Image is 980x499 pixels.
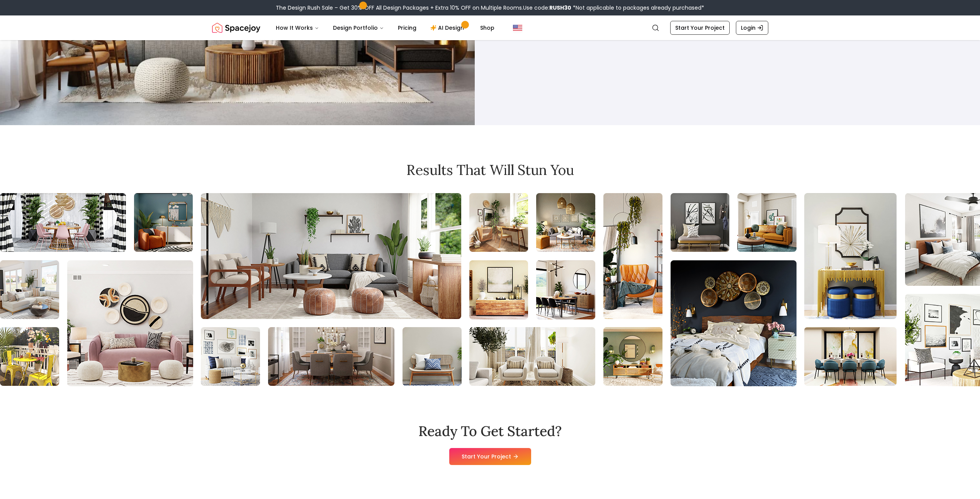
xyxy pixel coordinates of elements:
[270,20,325,36] button: How It Works
[327,20,390,36] button: Design Portfolio
[212,162,768,178] h2: Results that will stun you
[212,20,260,36] img: Spacejoy Logo
[474,20,501,36] a: Shop
[449,448,531,465] a: Start Your Project
[392,20,423,36] a: Pricing
[736,21,768,35] a: Login
[513,23,522,32] img: United States
[270,20,501,36] nav: Main
[418,423,562,439] h2: Ready To Get Started?
[670,21,730,35] a: Start Your Project
[424,20,472,36] a: AI Design
[549,4,571,12] b: RUSH30
[212,15,768,40] nav: Global
[523,4,571,12] span: Use code:
[571,4,704,12] span: *Not applicable to packages already purchased*
[276,4,704,12] div: The Design Rush Sale – Get 30% OFF All Design Packages + Extra 10% OFF on Multiple Rooms.
[212,20,260,36] a: Spacejoy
